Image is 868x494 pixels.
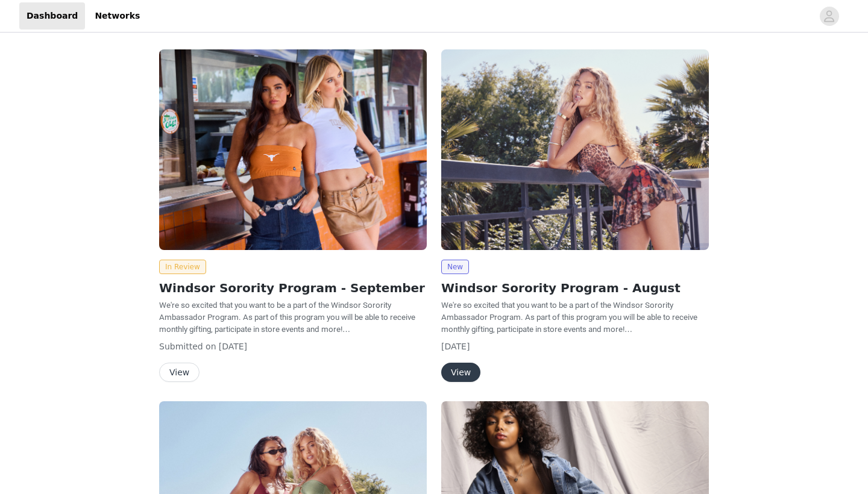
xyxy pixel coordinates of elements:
span: [DATE] [441,342,470,351]
img: Windsor [159,49,427,250]
a: View [441,368,480,377]
div: avatar [823,7,835,26]
span: We're so excited that you want to be a part of the Windsor Sorority Ambassador Program. As part o... [441,301,697,334]
a: Dashboard [19,2,85,30]
button: View [159,363,200,382]
h2: Windsor Sorority Program - August [441,279,709,297]
img: Windsor [441,49,709,250]
h2: Windsor Sorority Program - September [159,279,427,297]
span: We're so excited that you want to be a part of the Windsor Sorority Ambassador Program. As part o... [159,301,415,334]
span: New [441,260,469,274]
a: View [159,368,200,377]
a: Networks [87,2,147,30]
button: View [441,363,480,382]
span: In Review [159,260,206,274]
span: [DATE] [219,342,247,351]
span: Submitted on [159,342,216,351]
